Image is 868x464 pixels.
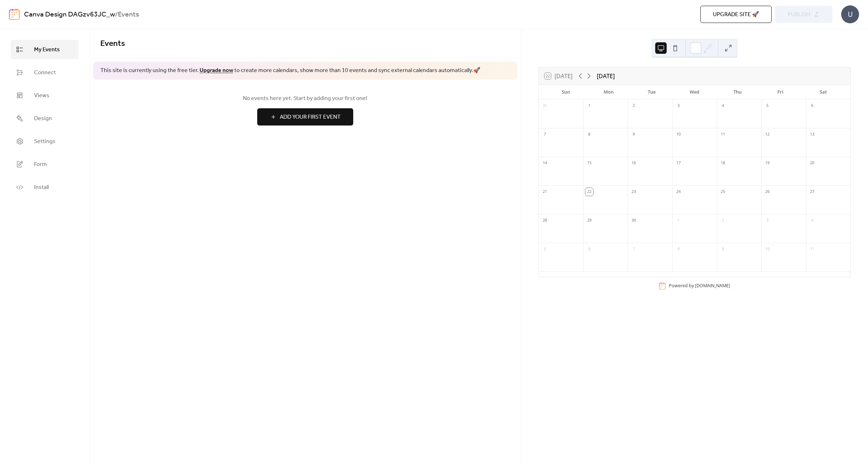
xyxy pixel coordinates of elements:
[719,245,727,253] div: 9
[719,159,727,167] div: 18
[100,67,480,75] span: This site is currently using the free tier. to create more calendars, show more than 10 events an...
[808,245,816,253] div: 11
[630,85,673,99] div: Tue
[24,8,115,22] a: Canva Design DAGzv63JC_w
[11,63,78,82] a: Connect
[719,217,727,224] div: 2
[541,217,549,224] div: 28
[11,86,78,105] a: Views
[675,188,682,196] div: 24
[11,40,78,59] a: My Events
[541,131,549,138] div: 7
[763,188,771,196] div: 26
[808,217,816,224] div: 4
[541,188,549,196] div: 21
[763,159,771,167] div: 19
[695,283,730,289] a: [DOMAIN_NAME]
[630,131,638,138] div: 9
[597,72,615,80] div: [DATE]
[669,283,730,289] div: Powered by
[763,131,771,138] div: 12
[763,245,771,253] div: 10
[11,155,78,174] a: Form
[841,5,859,23] div: U
[100,108,510,126] a: Add Your First Event
[808,131,816,138] div: 13
[100,36,125,52] span: Events
[802,85,845,99] div: Sat
[808,188,816,196] div: 27
[34,114,52,123] span: Design
[700,6,772,23] button: Upgrade site 🚀
[541,102,549,110] div: 31
[280,113,341,122] span: Add Your First Event
[34,68,56,77] span: Connect
[713,10,759,19] span: Upgrade site 🚀
[11,132,78,151] a: Settings
[257,108,353,126] button: Add Your First Event
[11,177,78,197] a: Install
[763,217,771,224] div: 3
[675,102,682,110] div: 3
[34,160,47,169] span: Form
[34,137,56,146] span: Settings
[630,159,638,167] div: 16
[585,188,593,196] div: 22
[585,245,593,253] div: 6
[716,85,759,99] div: Thu
[719,131,727,138] div: 11
[673,85,716,99] div: Wed
[675,159,682,167] div: 17
[719,188,727,196] div: 25
[34,46,60,54] span: My Events
[115,8,118,22] b: /
[585,131,593,138] div: 8
[630,245,638,253] div: 7
[11,109,78,128] a: Design
[759,85,802,99] div: Fri
[763,102,771,110] div: 5
[630,188,638,196] div: 23
[100,94,510,103] span: No events here yet. Start by adding your first one!
[585,102,593,110] div: 1
[118,8,139,22] b: Events
[585,159,593,167] div: 15
[808,159,816,167] div: 20
[675,245,682,253] div: 8
[719,102,727,110] div: 4
[200,65,233,76] a: Upgrade now
[545,85,588,99] div: Sun
[588,85,630,99] div: Mon
[585,217,593,224] div: 29
[630,217,638,224] div: 30
[808,102,816,110] div: 6
[541,159,549,167] div: 14
[34,91,49,100] span: Views
[675,131,682,138] div: 10
[630,102,638,110] div: 2
[34,183,49,192] span: Install
[541,245,549,253] div: 5
[9,9,20,20] img: logo
[675,217,682,224] div: 1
